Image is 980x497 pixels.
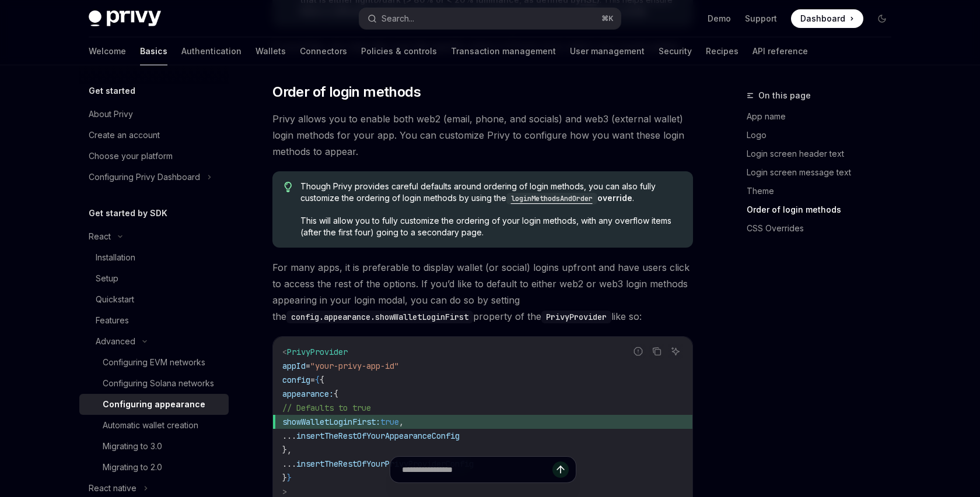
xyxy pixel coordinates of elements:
code: config.appearance.showWalletLoginFirst [286,311,473,323]
div: Migrating to 2.0 [103,460,162,474]
span: insertTheRestOfYourAppearanceConfig [296,431,460,441]
div: Automatic wallet creation [103,418,198,432]
span: , [399,417,404,427]
button: Send message [552,461,569,478]
a: Configuring Solana networks [79,373,229,394]
div: Configuring Privy Dashboard [89,170,200,184]
a: Setup [79,268,229,289]
span: This will allow you to fully customize the ordering of your login methods, with any overflow item... [300,215,681,238]
code: PrivyProvider [541,311,611,323]
span: { [315,375,320,385]
a: User management [570,37,645,65]
span: { [320,375,324,385]
a: Choose your platform [79,146,229,167]
div: React native [89,481,136,495]
a: Logo [747,126,901,144]
h5: Get started by SDK [89,206,167,220]
a: Features [79,310,229,331]
span: = [310,375,315,385]
span: showWalletLoginFirst: [282,417,380,427]
h5: Get started [89,84,135,98]
div: Setup [96,272,118,285]
button: Copy the contents from the code block [649,344,664,359]
span: ... [282,431,296,441]
a: Wallets [256,37,286,65]
a: Transaction management [451,37,556,65]
div: Quickstart [96,292,134,306]
a: Order of login methods [747,200,901,219]
svg: Tip [284,182,292,192]
div: About Privy [89,107,133,121]
a: CSS Overrides [747,219,901,238]
button: Toggle dark mode [873,9,891,28]
span: { [334,389,338,399]
span: Privy allows you to enable both web2 (email, phone, and socials) and web3 (external wallet) login... [272,111,693,160]
span: < [282,347,287,357]
span: PrivyProvider [287,347,348,357]
a: Migrating to 3.0 [79,436,229,457]
a: Recipes [706,37,738,65]
button: Report incorrect code [631,344,646,359]
span: "your-privy-app-id" [310,361,399,371]
a: Theme [747,182,901,200]
a: Welcome [89,37,126,65]
div: Advanced [96,334,135,348]
button: Search...⌘K [359,8,621,29]
button: Ask AI [668,344,683,359]
div: Search... [381,12,414,26]
div: React [89,230,111,244]
img: dark logo [89,10,161,27]
a: loginMethodsAndOrderoverride [506,193,632,203]
a: Migrating to 2.0 [79,457,229,478]
span: Order of login methods [272,83,421,101]
span: On this page [758,89,811,103]
a: Automatic wallet creation [79,415,229,436]
div: Configuring appearance [103,397,205,411]
a: Configuring EVM networks [79,352,229,373]
a: Connectors [300,37,347,65]
span: true [380,417,399,427]
div: Migrating to 3.0 [103,439,162,453]
span: ⌘ K [601,14,614,23]
a: Basics [140,37,167,65]
code: loginMethodsAndOrder [506,193,597,205]
span: For many apps, it is preferable to display wallet (or social) logins upfront and have users click... [272,259,693,325]
a: Configuring appearance [79,394,229,415]
div: Features [96,313,129,327]
div: Create an account [89,128,160,142]
a: App name [747,107,901,126]
a: API reference [752,37,808,65]
span: Dashboard [800,13,845,24]
span: }, [282,445,292,455]
span: Though Privy provides careful defaults around ordering of login methods, you can also fully custo... [300,181,681,205]
a: Policies & controls [361,37,437,65]
span: config [282,375,310,385]
a: Demo [708,13,731,24]
a: Quickstart [79,289,229,310]
a: Installation [79,247,229,268]
a: Create an account [79,125,229,146]
span: // Defaults to true [282,403,371,413]
span: = [306,361,310,371]
a: Login screen header text [747,144,901,163]
div: Choose your platform [89,149,173,163]
div: Configuring EVM networks [103,355,205,369]
span: appId [282,361,306,371]
div: Configuring Solana networks [103,376,214,390]
a: Dashboard [791,9,863,28]
a: Login screen message text [747,163,901,182]
a: Security [659,37,692,65]
span: appearance: [282,389,334,399]
a: About Privy [79,104,229,125]
a: Authentication [181,37,242,65]
div: Installation [96,251,135,265]
a: Support [745,13,777,24]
